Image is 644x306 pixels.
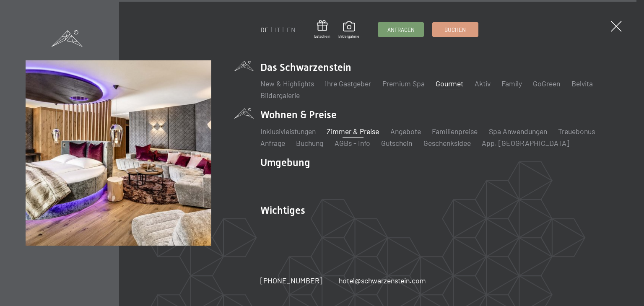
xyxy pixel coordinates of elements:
[339,275,426,286] a: hotel@schwarzenstein.com
[260,127,316,136] a: Inklusivleistungen
[275,26,280,34] a: IT
[444,26,466,34] span: Buchen
[378,23,423,36] a: Anfragen
[325,79,371,88] a: Ihre Gastgeber
[287,26,296,34] a: EN
[381,138,412,148] a: Gutschein
[314,34,330,39] span: Gutschein
[338,21,359,39] a: Bildergalerie
[571,79,593,88] a: Belvita
[296,138,323,148] a: Buchung
[489,127,547,136] a: Spa Anwendungen
[327,127,379,136] a: Zimmer & Preise
[482,138,569,148] a: App. [GEOGRAPHIC_DATA]
[390,127,421,136] a: Angebote
[335,138,370,148] a: AGBs - Info
[260,79,314,88] a: New & Highlights
[501,79,522,88] a: Family
[558,127,595,136] a: Treuebonus
[260,91,300,100] a: Bildergalerie
[260,26,269,34] a: DE
[382,79,425,88] a: Premium Spa
[475,79,491,88] a: Aktiv
[260,276,322,285] span: [PHONE_NUMBER]
[260,275,322,286] a: [PHONE_NUMBER]
[314,20,330,39] a: Gutschein
[533,79,560,88] a: GoGreen
[432,127,478,136] a: Familienpreise
[260,138,285,148] a: Anfrage
[338,34,359,39] span: Bildergalerie
[387,26,415,34] span: Anfragen
[433,23,478,36] a: Buchen
[436,79,463,88] a: Gourmet
[423,138,471,148] a: Geschenksidee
